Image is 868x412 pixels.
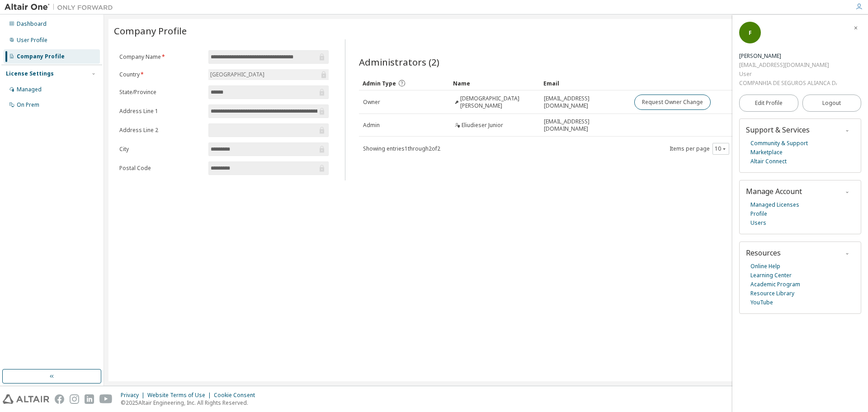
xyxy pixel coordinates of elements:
span: Items per page [670,143,729,155]
button: 10 [715,145,727,152]
a: Users [750,218,766,227]
span: Company Profile [114,24,187,37]
button: Logout [802,95,862,112]
span: Manage Account [746,186,802,196]
span: F [749,29,752,37]
span: [EMAIL_ADDRESS][DOMAIN_NAME] [544,95,626,109]
span: Showing entries 1 through 2 of 2 [363,145,440,152]
div: Company Profile [17,53,65,60]
label: State/Province [119,89,203,96]
div: [EMAIL_ADDRESS][DOMAIN_NAME] [739,61,837,70]
a: YouTube [750,298,773,307]
div: License Settings [6,70,54,77]
a: Marketplace [750,148,783,157]
label: Address Line 1 [119,108,203,115]
label: City [119,146,203,153]
div: Dashboard [17,20,47,28]
span: Resources [746,248,781,258]
span: Logout [822,99,841,108]
span: Edit Profile [755,99,783,107]
div: Name [453,76,536,90]
a: Edit Profile [739,95,798,112]
a: Community & Support [750,139,808,148]
div: Fabio Nunes [739,52,837,61]
span: Admin [363,122,380,129]
div: Managed [17,86,42,93]
label: Address Line 2 [119,127,203,134]
div: User [739,70,837,79]
div: [GEOGRAPHIC_DATA] [209,70,266,80]
img: facebook.svg [55,394,64,404]
div: COMPANHIA DE SEGUROS ALIANCA DA BAHIA [739,79,837,88]
span: [EMAIL_ADDRESS][DOMAIN_NAME] [544,118,626,133]
img: instagram.svg [70,394,79,404]
span: Admin Type [363,80,396,87]
div: Email [543,76,627,90]
label: Country [119,71,203,78]
span: Eliudieser Junior [462,122,503,129]
div: [GEOGRAPHIC_DATA] [208,69,329,80]
a: Online Help [750,262,780,271]
a: Profile [750,209,767,218]
p: © 2025 Altair Engineering, Inc. All Rights Reserved. [121,399,260,407]
label: Postal Code [119,165,203,172]
a: Managed Licenses [750,200,799,209]
span: Support & Services [746,125,810,135]
img: Altair One [5,3,118,12]
a: Altair Connect [750,157,787,166]
div: Website Terms of Use [147,392,214,399]
a: Learning Center [750,271,792,280]
img: linkedin.svg [85,394,94,404]
a: Resource Library [750,289,794,298]
div: Privacy [121,392,147,399]
span: [DEMOGRAPHIC_DATA][PERSON_NAME] [460,95,536,109]
span: Administrators (2) [359,56,439,68]
img: altair_logo.svg [3,394,49,404]
span: Owner [363,99,380,106]
label: Company Name [119,53,203,61]
button: Request Owner Change [634,95,711,110]
a: Academic Program [750,280,800,289]
div: On Prem [17,101,39,109]
div: User Profile [17,37,47,44]
img: youtube.svg [99,394,113,404]
div: Cookie Consent [214,392,260,399]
